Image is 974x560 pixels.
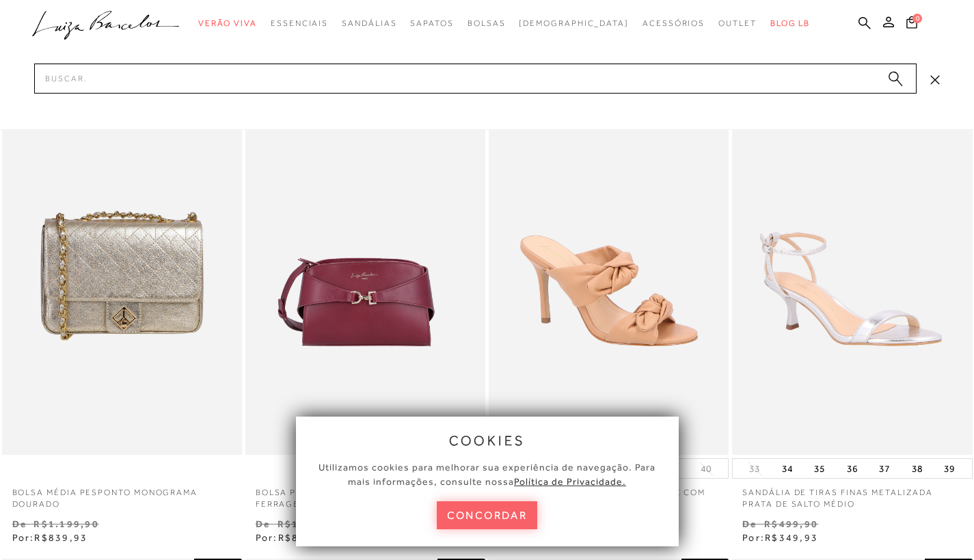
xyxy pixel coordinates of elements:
[718,11,757,36] a: categoryNavScreenReaderText
[410,18,453,28] span: Sapatos
[256,532,332,543] span: Por:
[519,18,629,28] span: [DEMOGRAPHIC_DATA]
[718,18,757,28] span: Outlet
[33,518,98,529] small: R$1.199,90
[34,532,87,543] span: R$839,93
[514,476,626,487] a: Política de Privacidade.
[742,518,757,529] small: De
[642,11,705,36] a: categoryNavScreenReaderText
[437,501,538,529] button: concordar
[3,98,241,453] a: Bolsa média pesponto monograma dourado Bolsa média pesponto monograma dourado
[342,11,396,36] a: categoryNavScreenReaderText
[519,11,629,36] a: noSubCategoriesText
[247,98,484,453] a: BOLSA PEQUENA EM COURO MARSALA COM FERRAGEM EM GANCHO BOLSA PEQUENA EM COURO MARSALA COM FERRAGEM...
[3,98,241,453] img: Bolsa média pesponto monograma dourado
[642,18,705,28] span: Acessórios
[745,462,764,475] button: 33
[2,479,242,510] a: Bolsa média pesponto monograma dourado
[770,11,810,36] a: BLOG LB
[271,11,328,36] a: categoryNavScreenReaderText
[875,459,894,478] button: 37
[468,18,506,28] span: Bolsas
[449,433,526,448] span: cookies
[733,98,971,453] img: SANDÁLIA DE TIRAS FINAS METALIZADA PRATA DE SALTO MÉDIO
[198,18,257,28] span: Verão Viva
[696,462,716,475] button: 40
[490,98,727,453] a: MULE DE SALTO ALTO EM COURO BEGE COM LAÇOS MULE DE SALTO ALTO EM COURO BEGE COM LAÇOS
[12,518,27,529] small: De
[198,11,257,36] a: categoryNavScreenReaderText
[940,459,959,478] button: 39
[319,462,655,487] span: Utilizamos cookies para melhorar sua experiência de navegação. Para mais informações, consulte nossa
[256,518,270,529] small: De
[278,518,342,529] small: R$1.199,90
[34,64,917,94] input: Buscar.
[764,518,818,529] small: R$499,90
[810,459,829,478] button: 35
[732,479,972,510] a: SANDÁLIA DE TIRAS FINAS METALIZADA PRATA DE SALTO MÉDIO
[912,14,922,23] span: 0
[468,11,506,36] a: categoryNavScreenReaderText
[410,11,453,36] a: categoryNavScreenReaderText
[247,98,484,453] img: BOLSA PEQUENA EM COURO MARSALA COM FERRAGEM EM GANCHO
[278,532,332,543] span: R$839,93
[245,479,485,510] a: BOLSA PEQUENA EM COURO MARSALA COM FERRAGEM EM [GEOGRAPHIC_DATA]
[843,459,862,478] button: 36
[908,459,927,478] button: 38
[742,532,818,543] span: Por:
[12,532,88,543] span: Por:
[770,18,810,28] span: BLOG LB
[342,18,396,28] span: Sandálias
[733,98,971,453] a: SANDÁLIA DE TIRAS FINAS METALIZADA PRATA DE SALTO MÉDIO SANDÁLIA DE TIRAS FINAS METALIZADA PRATA ...
[490,98,727,453] img: MULE DE SALTO ALTO EM COURO BEGE COM LAÇOS
[765,532,818,543] span: R$349,93
[271,18,328,28] span: Essenciais
[902,15,921,33] button: 0
[778,459,797,478] button: 34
